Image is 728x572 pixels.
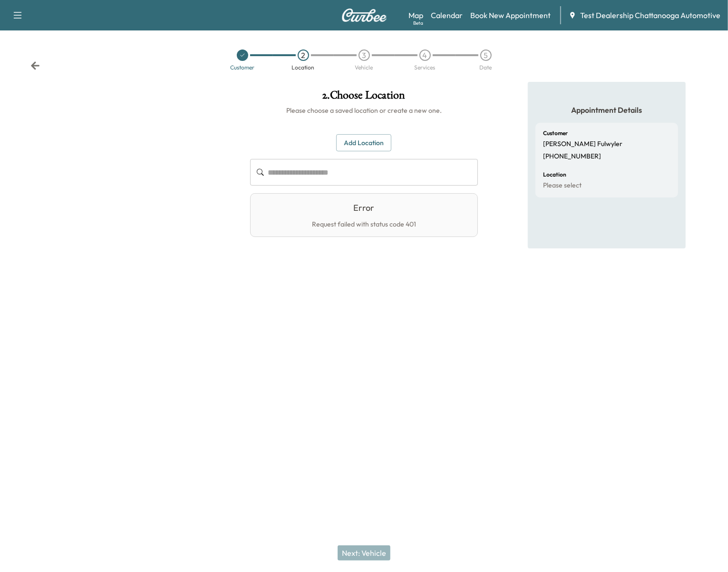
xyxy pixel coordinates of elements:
div: Back [30,61,40,70]
p: Please select [543,181,582,190]
div: Date [480,65,492,70]
h1: 2 . Choose Location [250,89,477,106]
div: Customer [230,65,254,70]
div: Beta [413,20,423,27]
div: 4 [419,49,431,61]
p: [PHONE_NUMBER] [543,152,601,161]
span: Test Dealership Chattanooga Automotive [580,10,720,21]
div: Vehicle [355,65,373,70]
img: Curbee Logo [341,9,387,22]
h6: Customer [543,130,568,136]
h6: Please choose a saved location or create a new one. [250,106,477,115]
div: 2 [298,49,309,61]
a: Calendar [431,10,463,21]
h5: Appointment Details [535,105,678,115]
div: Services [415,65,436,70]
h6: Location [543,172,566,178]
a: Book New Appointment [470,10,551,21]
div: Location [292,65,315,70]
button: Add Location [336,134,391,152]
div: Request failed with status code 401 [312,220,416,229]
a: MapBeta [408,10,423,21]
div: Error [353,201,374,215]
p: [PERSON_NAME] Fulwyler [543,140,622,148]
div: 3 [359,49,370,61]
div: 5 [480,49,492,61]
